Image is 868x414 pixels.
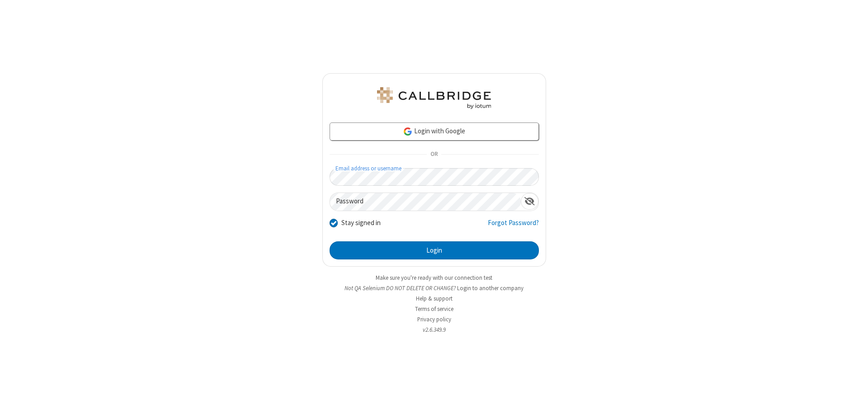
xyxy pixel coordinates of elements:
a: Make sure you're ready with our connection test [376,274,492,282]
button: Login [330,241,539,259]
a: Help & support [416,295,453,302]
img: google-icon.png [403,127,413,136]
a: Login with Google [330,122,539,141]
button: Login to another company [457,284,524,292]
li: Not QA Selenium DO NOT DELETE OR CHANGE? [322,284,546,292]
div: Show password [521,193,538,210]
li: v2.6.349.9 [322,325,546,334]
a: Privacy policy [417,315,451,323]
span: OR [427,148,441,161]
input: Password [330,193,521,211]
img: QA Selenium DO NOT DELETE OR CHANGE [375,87,493,109]
input: Email address or username [330,168,539,186]
a: Forgot Password? [488,218,539,235]
label: Stay signed in [341,218,381,228]
a: Terms of service [415,305,453,313]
